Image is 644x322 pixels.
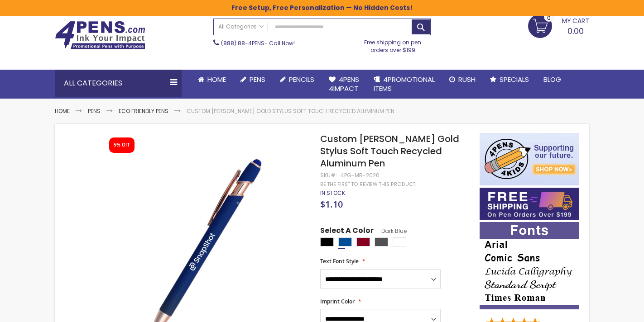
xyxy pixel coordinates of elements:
div: Gunmetal [375,237,388,246]
a: Pencils [273,70,322,90]
span: 0 [547,14,551,22]
span: Rush [458,75,476,84]
span: 4Pens 4impact [329,75,359,93]
a: (888) 88-4PENS [221,39,264,47]
a: Pens [88,107,101,115]
span: Home [207,75,226,84]
span: Pencils [289,75,314,84]
a: Rush [442,70,483,90]
span: Select A Color [320,226,374,238]
a: Home [191,70,233,90]
span: Custom [PERSON_NAME] Gold Stylus Soft Touch Recycled Aluminum Pen [320,133,459,170]
span: Specials [500,75,529,84]
span: Imprint Color [320,298,355,305]
div: Availability [320,189,345,197]
strong: SKU [320,171,337,179]
a: 0.00 0 [528,14,589,37]
div: Black [320,237,334,246]
span: Blog [543,75,561,84]
span: In stock [320,189,345,197]
a: Blog [536,70,568,90]
a: 4Pens4impact [322,70,366,99]
span: 0.00 [567,25,584,37]
div: All Categories [55,70,182,97]
img: 4Pens Custom Pens and Promotional Products [55,21,145,50]
div: 4PG-MR-2020 [341,172,380,179]
a: All Categories [214,19,268,34]
div: Burgundy [356,237,370,246]
a: Pens [233,70,273,90]
iframe: Google Customer Reviews [569,298,644,322]
span: Pens [250,75,265,84]
span: - Call Now! [221,39,295,47]
span: $1.10 [320,198,343,210]
span: Text Font Style [320,257,359,265]
span: Dark Blue [374,227,407,235]
span: All Categories [218,23,264,30]
img: 4pens 4 kids [480,133,579,185]
img: Free shipping on orders over $199 [480,188,579,220]
a: Specials [483,70,536,90]
div: White [393,237,406,246]
img: font-personalization-examples [480,222,579,309]
div: Free shipping on pen orders over $199 [355,35,431,53]
a: Home [55,107,70,115]
span: 4PROMOTIONAL ITEMS [374,75,435,93]
a: Be the first to review this product [320,181,415,188]
li: Custom [PERSON_NAME] Gold Stylus Soft Touch Recycled Aluminum Pen [187,108,394,115]
div: Dark Blue [338,237,352,246]
a: Eco Friendly Pens [119,107,168,115]
div: 5% OFF [114,142,130,148]
a: 4PROMOTIONALITEMS [366,70,442,99]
